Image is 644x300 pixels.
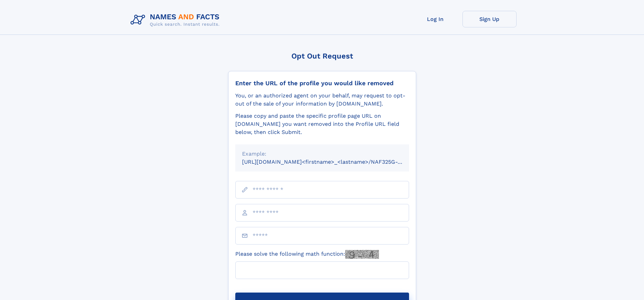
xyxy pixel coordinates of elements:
[128,11,225,29] img: Logo Names and Facts
[235,79,409,87] div: Enter the URL of the profile you would like removed
[235,250,379,259] label: Please solve the following math function:
[235,112,409,136] div: Please copy and paste the specific profile page URL on [DOMAIN_NAME] you want removed into the Pr...
[242,159,422,165] small: [URL][DOMAIN_NAME]<firstname>_<lastname>/NAF325G-xxxxxxxx
[228,52,416,60] div: Opt Out Request
[462,11,517,27] a: Sign Up
[242,150,402,158] div: Example:
[235,92,409,108] div: You, or an authorized agent on your behalf, may request to opt-out of the sale of your informatio...
[408,11,462,27] a: Log In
